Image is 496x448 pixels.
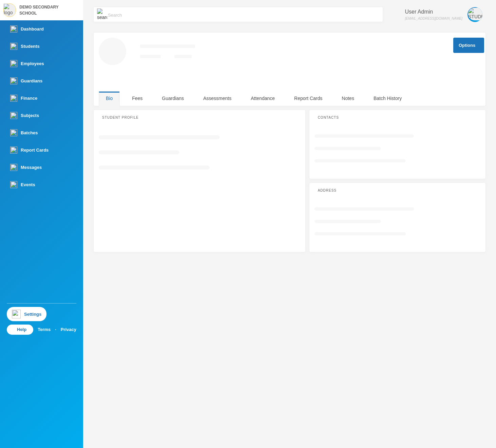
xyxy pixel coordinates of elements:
div: Finance [10,95,37,102]
div: Dashboard [10,25,44,33]
svg: Loading interface... [314,203,480,245]
a: Settings [7,307,46,321]
div: Student Profile [99,115,300,120]
div: Guardians [155,91,191,106]
div: Students [10,43,40,50]
svg: Loading interface... [99,130,300,180]
div: User Admin [405,8,462,16]
div: Events [10,181,35,188]
div: Bio [99,91,120,106]
img: STUDENT [468,8,491,20]
div: Batches [10,129,38,136]
div: Report Cards [287,91,329,106]
div: [EMAIL_ADDRESS][DOMAIN_NAME] [405,16,462,21]
div: Guardians [10,77,42,84]
svg: Loading interface... [314,130,480,172]
div: Fees [125,91,150,106]
div: Assessments [196,91,239,106]
img: logo [4,4,16,16]
img: search [97,8,107,21]
div: Report Cards [10,147,49,154]
a: Help [7,325,33,335]
svg: Loading interface... [99,38,443,86]
div: · [55,326,56,333]
div: Notes [335,91,361,106]
div: Contacts [314,115,480,120]
div: Batch History [366,91,409,106]
input: Search [107,7,379,22]
div: Messages [10,164,42,171]
div: DEMO SECONDARY SCHOOL [19,4,73,16]
div: Subjects [10,112,39,119]
a: Privacy [61,326,76,333]
button: Options [453,38,484,53]
a: Terms [38,326,51,333]
div: Employees [10,60,44,67]
div: Address [314,188,480,193]
div: Attendance [244,91,282,106]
